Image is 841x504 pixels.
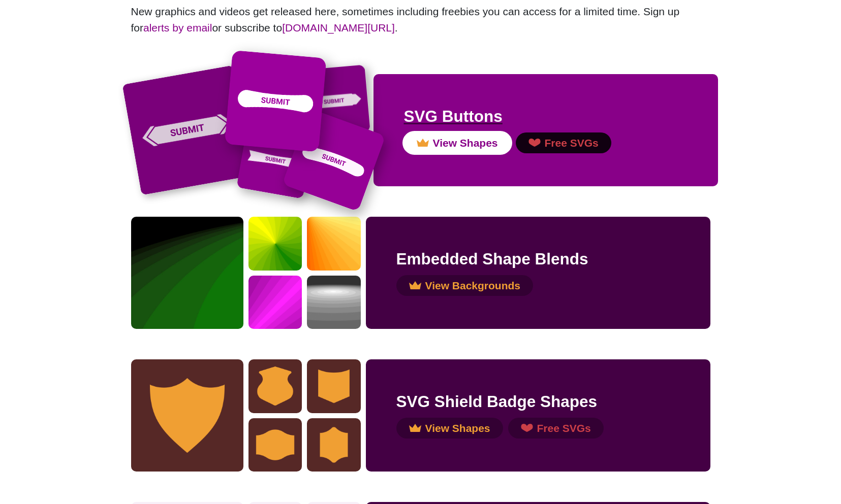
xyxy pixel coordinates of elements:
a: green to black rings rippling away from corneryellow to green flat gradient petalsyellow to orang... [131,217,710,329]
img: green to black rings rippling away from corner [131,217,243,329]
img: skateboard shaped button [224,50,326,152]
img: curvy button [282,108,385,211]
img: Shield Badge Shape [307,359,361,413]
a: [DOMAIN_NAME][URL] [282,22,395,33]
h2: Embedded Shape Blends [396,247,680,271]
button: View Shapes [396,418,503,439]
img: yellow to green flat gradient petals [248,217,302,271]
h2: SVG Buttons [404,105,688,128]
img: Shield Badge Shape [307,418,361,472]
img: button with arrow caps [122,65,252,195]
img: Shield Badge Shape [131,359,243,472]
h2: SVG Shield Badge Shapes [396,390,680,414]
img: Shield Badge Shape [248,418,302,472]
img: black and white flat gradient ripple background [307,276,361,329]
a: alerts by email [143,22,212,33]
button: View Backgrounds [396,275,534,296]
img: Shield Badge Shape [248,359,302,413]
img: yellow to orange flat gradient pointing away from corner [307,217,361,271]
a: button with arrow capsskateboard shaped buttonfancy signpost like buttonribbon like buttoncurvy b... [131,74,710,186]
img: ribbon like button [236,121,314,198]
button: View Shapes [404,132,511,154]
button: Free SVGs [516,132,611,154]
img: Pink stripe rays angled torward corner [248,276,302,329]
a: Shield Badge ShapeShield Badge ShapeShield Badge ShapeShield Badge ShapeShield Badge ShapeSVG Shi... [131,359,710,472]
button: Free SVGs [508,418,604,439]
img: fancy signpost like button [297,64,370,137]
p: New graphics and videos get released here, sometimes including freebies you can access for a limi... [131,4,710,36]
